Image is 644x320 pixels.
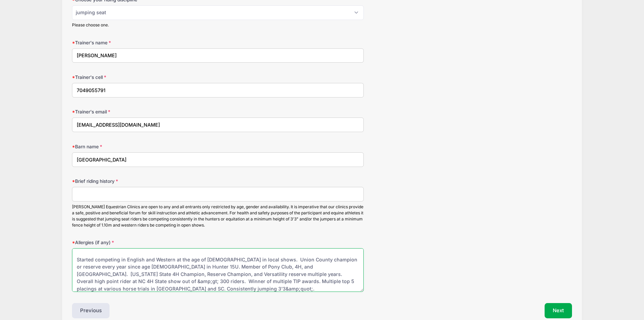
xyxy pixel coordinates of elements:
label: Brief riding history [72,178,239,185]
label: Trainer's email [72,108,239,115]
label: Trainer's cell [72,74,239,81]
div: Please choose one. [72,22,364,28]
label: Barn name [72,143,239,150]
button: Next [545,303,572,319]
button: Previous [72,303,110,319]
textarea: None [72,248,364,292]
label: Trainer's name [72,39,239,46]
label: Allergies (if any) [72,239,239,246]
div: [PERSON_NAME] Equestrian Clinics are open to any and all entrants only restricted by age, gender ... [72,204,364,228]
